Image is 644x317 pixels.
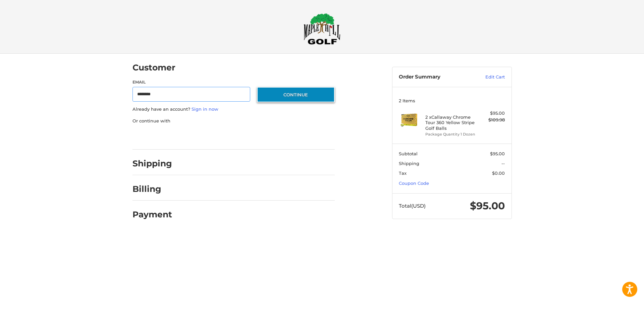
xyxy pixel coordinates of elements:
[425,131,477,137] li: Package Quantity 1 Dozen
[471,74,505,81] a: Edit Cart
[132,106,335,113] p: Already have an account?
[470,200,505,212] span: $95.00
[589,299,644,317] iframe: Google Customer Reviews
[132,209,172,220] h2: Payment
[132,118,335,124] p: Or continue with
[399,180,429,186] a: Coupon Code
[478,117,505,123] div: $109.98
[187,131,237,143] iframe: PayPal-paylater
[132,184,172,194] h2: Billing
[399,151,418,156] span: Subtotal
[257,87,335,102] button: Continue
[399,74,471,81] h3: Order Summary
[244,131,294,143] iframe: PayPal-venmo
[425,114,477,131] h4: 2 x Callaway Chrome Tour 360 Yellow Stripe Golf Balls
[304,13,340,45] img: Maple Hill Golf
[130,131,180,143] iframe: PayPal-paypal
[478,110,505,117] div: $95.00
[501,161,505,166] span: --
[399,203,426,209] span: Total (USD)
[490,151,505,156] span: $95.00
[132,158,172,169] h2: Shipping
[132,62,175,73] h2: Customer
[399,170,407,176] span: Tax
[192,106,218,112] a: Sign in now
[399,98,505,103] h3: 2 Items
[492,170,505,176] span: $0.00
[399,161,419,166] span: Shipping
[132,79,251,85] label: Email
